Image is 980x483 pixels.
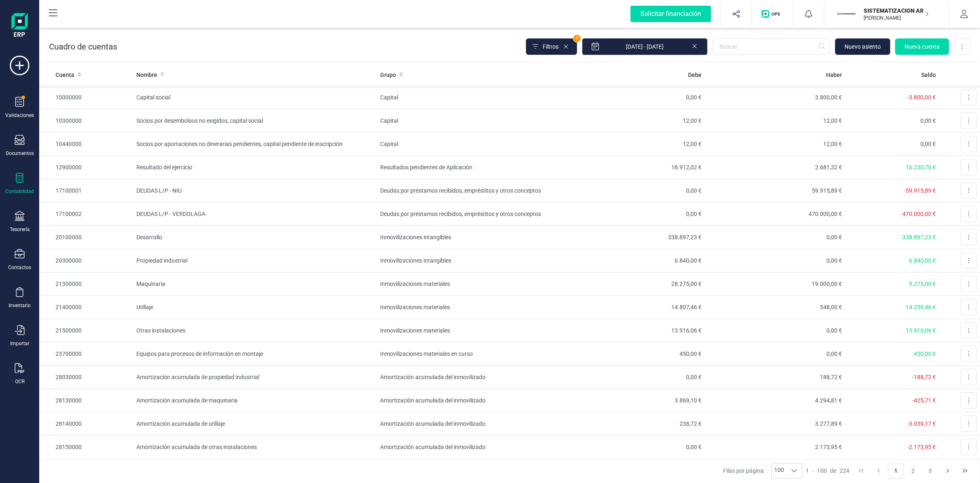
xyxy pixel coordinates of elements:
[377,342,564,366] td: Inmovilizaciones materiales en curso
[922,463,938,479] button: Page 3
[705,249,845,272] td: 0,00 €
[907,420,936,427] span: -3.039,17 €
[705,412,845,436] td: 3.277,89 €
[705,319,845,342] td: 0,00 €
[688,71,702,79] span: Debe
[905,463,921,479] button: Page 2
[9,302,31,309] div: Inventario
[8,264,31,271] div: Contactos
[564,86,705,109] td: 0,00 €
[705,342,845,366] td: 0,00 €
[377,156,564,179] td: Resultados pendientes de Aplicación
[912,397,936,404] span: -425,71 €
[56,71,74,79] span: Cuenta
[906,327,936,334] span: 13.916,06 €
[377,412,564,436] td: Amortización acumulada del inmovilizado
[564,133,705,156] td: 12,00 €
[957,463,973,479] button: Last Page
[705,226,845,249] td: 0,00 €
[377,86,564,109] td: Capital
[380,71,396,79] span: Grupo
[564,226,705,249] td: 338.897,23 €
[39,226,133,249] td: 20100000
[526,38,577,55] button: Filtros
[39,412,133,436] td: 28140000
[564,366,705,389] td: 0,00 €
[864,7,929,15] p: SISTEMATIZACION ARQUITECTONICA EN REFORMAS SL
[39,342,133,366] td: 23700000
[133,296,377,319] td: Utillaje
[705,86,845,109] td: 3.800,00 €
[11,13,28,39] img: Logo Finanedi
[895,38,949,55] button: Nueva cuenta
[904,43,940,51] span: Nueva cuenta
[621,1,721,27] button: Solicitar financiación
[564,202,705,226] td: 0,00 €
[10,340,29,347] div: Importar
[564,319,705,342] td: 13.916,06 €
[920,117,936,124] span: 0,00 €
[817,467,827,475] span: 100
[705,156,845,179] td: 2.681,32 €
[906,304,936,310] span: 14.259,46 €
[564,436,705,459] td: 0,00 €
[853,463,869,479] button: First Page
[564,109,705,133] td: 12,00 €
[133,272,377,296] td: Maquinaria
[6,150,34,157] div: Documentos
[543,43,559,51] span: Filtros
[39,202,133,226] td: 17100002
[705,272,845,296] td: 19.000,00 €
[906,164,936,171] span: 16.230,70 €
[39,156,133,179] td: 12900000
[907,94,936,101] span: -3.800,00 €
[136,71,157,79] span: Nombre
[39,272,133,296] td: 21300000
[705,133,845,156] td: 12,00 €
[909,257,936,264] span: 6.840,00 €
[39,109,133,133] td: 10300000
[133,319,377,342] td: Otras instalaciones
[573,35,581,42] span: 1
[377,436,564,459] td: Amortización acumulada del inmovilizado
[133,226,377,249] td: Desarrollo
[705,436,845,459] td: 2.173,95 €
[564,272,705,296] td: 28.275,00 €
[940,463,955,479] button: Next Page
[377,109,564,133] td: Capital
[914,350,936,357] span: 450,00 €
[564,296,705,319] td: 14.807,46 €
[912,374,936,380] span: -188,72 €
[133,86,377,109] td: Capital social
[133,436,377,459] td: Amortización acumulada de otras instalaciones
[133,109,377,133] td: Socios por desembolsos no exigidos, capital social
[844,43,881,51] span: Nuevo asiento
[377,319,564,342] td: Inmovilizaciones materiales
[564,249,705,272] td: 6.840,00 €
[133,156,377,179] td: Resultado del ejercicio
[377,272,564,296] td: Inmovilizaciones materiales
[377,366,564,389] td: Amortización acumulada del inmovilizado
[133,366,377,389] td: Amortización acumulada de propiedad industrial
[377,133,564,156] td: Capital
[921,71,936,79] span: Saldo
[49,41,117,52] p: Cuadro de cuentas
[5,188,34,195] div: Contabilidad
[39,249,133,272] td: 20300000
[840,467,849,475] span: 224
[39,436,133,459] td: 28150000
[907,444,936,450] span: -2.173,95 €
[5,112,34,119] div: Validaciones
[10,226,30,233] div: Tesorería
[39,319,133,342] td: 21500000
[133,412,377,436] td: Amortización acumulada de utillaje
[39,296,133,319] td: 21400000
[133,202,377,226] td: DEUDAS L/P - VERDOLAGA
[806,467,849,475] div: -
[901,211,936,217] span: -470.000,00 €
[564,179,705,202] td: 0,00 €
[705,366,845,389] td: 188,72 €
[837,5,855,23] img: SI
[564,156,705,179] td: 18.912,02 €
[133,249,377,272] td: Propiedad industrial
